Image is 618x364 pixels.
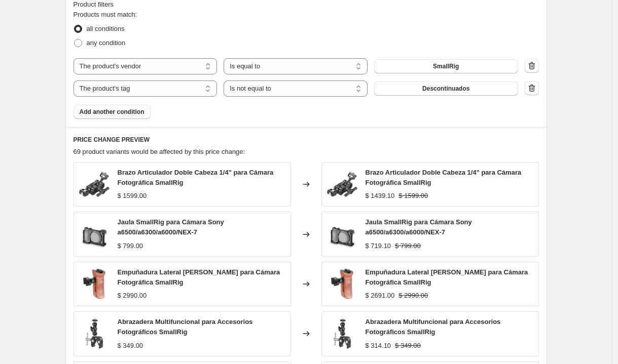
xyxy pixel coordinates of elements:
img: 1661_jbgdxnl2vvr2bypt_80x.png [327,219,357,250]
span: Abrazadera Multifuncional para Accesorios Fotográficos SmallRig [118,318,253,336]
span: all conditions [87,25,125,32]
img: 2164_liaamgi1hg5xgash_80x.jpg [327,318,357,349]
span: Descontinuados [422,85,469,93]
img: 2187_1_fojd74mq44nngybg_80x.jpg [327,269,357,299]
button: SmallRig [374,59,518,73]
span: Brazo Articulador Doble Cabeza 1/4" para Cámara Fotográfica SmallRig [118,169,274,186]
div: $ 2990.00 [118,291,147,301]
h6: PRICE CHANGE PREVIEW [74,136,539,144]
span: Empuñadura Lateral [PERSON_NAME] para Cámara Fotográfica SmallRig [118,268,280,286]
div: $ 799.00 [118,241,143,251]
span: Brazo Articulador Doble Cabeza 1/4" para Cámara Fotográfica SmallRig [366,169,522,186]
span: Abrazadera Multifuncional para Accesorios Fotográficos SmallRig [366,318,501,336]
div: $ 1439.10 [366,191,395,201]
div: $ 719.10 [366,241,391,251]
span: Add another condition [80,108,144,116]
span: Empuñadura Lateral [PERSON_NAME] para Cámara Fotográfica SmallRig [366,268,528,286]
div: $ 349.00 [118,341,143,351]
button: Descontinuados [374,82,518,96]
div: $ 1599.00 [118,191,147,201]
button: Add another condition [74,105,151,119]
strike: $ 799.00 [395,241,421,251]
strike: $ 1599.00 [398,191,428,201]
img: 1661_jbgdxnl2vvr2bypt_80x.png [79,219,110,250]
strike: $ 2990.00 [398,291,428,301]
img: 2164_liaamgi1hg5xgash_80x.jpg [79,318,110,349]
strike: $ 349.00 [395,341,421,351]
span: Jaula SmallRig para Cámara Sony a6500/a6300/a6000/NEX-7 [118,218,224,236]
span: 69 product variants would be affected by this price change: [74,148,245,155]
img: 2070_ndzze5brb9zeaugb_80x.jpg [327,169,357,199]
img: 2187_1_fojd74mq44nngybg_80x.jpg [79,269,110,299]
span: SmallRig [433,62,459,70]
span: Products must match: [74,11,137,18]
img: 2070_ndzze5brb9zeaugb_80x.jpg [79,169,110,199]
span: Jaula SmallRig para Cámara Sony a6500/a6300/a6000/NEX-7 [366,218,472,236]
span: any condition [87,39,126,47]
div: $ 2691.00 [366,291,395,301]
div: $ 314.10 [366,341,391,351]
